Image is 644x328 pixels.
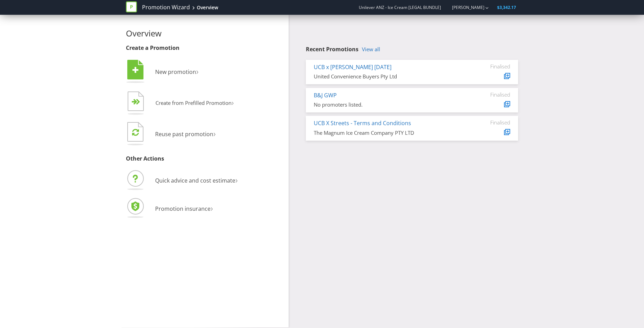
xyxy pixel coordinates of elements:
span: New promotion [155,68,196,76]
div: Overview [197,4,218,11]
a: [PERSON_NAME] [445,4,484,10]
tspan:  [132,66,139,74]
div: Finalised [469,91,510,98]
span: › [211,202,213,214]
a: View all [362,46,380,52]
span: › [232,97,234,108]
div: Finalised [469,119,510,125]
div: The Magnum Ice Cream Company PTY LTD [314,129,459,136]
a: B&J GWP [314,91,337,99]
a: UCB x [PERSON_NAME] [DATE] [314,63,391,71]
span: Unilever ANZ - Ice Cream [LEGAL BUNDLE] [359,4,441,10]
h3: Create a Promotion [126,45,283,51]
tspan:  [136,99,140,105]
a: UCB X Streets - Terms and Conditions [314,119,411,127]
h3: Other Actions [126,156,283,162]
a: Promotion Wizard [142,3,190,11]
span: Promotion insurance [155,205,211,212]
div: Finalised [469,63,510,69]
h2: Overview [126,29,283,38]
span: › [196,65,198,77]
span: $3,342.17 [497,4,516,10]
span: Quick advice and cost estimate [155,177,235,184]
button: Create from Prefilled Promotion› [126,90,234,117]
div: United Convenience Buyers Pty Ltd [314,73,459,80]
div: No promoters listed. [314,101,459,108]
span: Create from Prefilled Promotion [155,99,232,106]
a: Quick advice and cost estimate› [126,177,238,184]
tspan:  [132,128,139,136]
span: Reuse past promotion [155,130,213,138]
span: Recent Promotions [306,45,358,53]
a: Promotion insurance› [126,205,213,212]
span: › [235,174,238,185]
span: › [213,128,216,139]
